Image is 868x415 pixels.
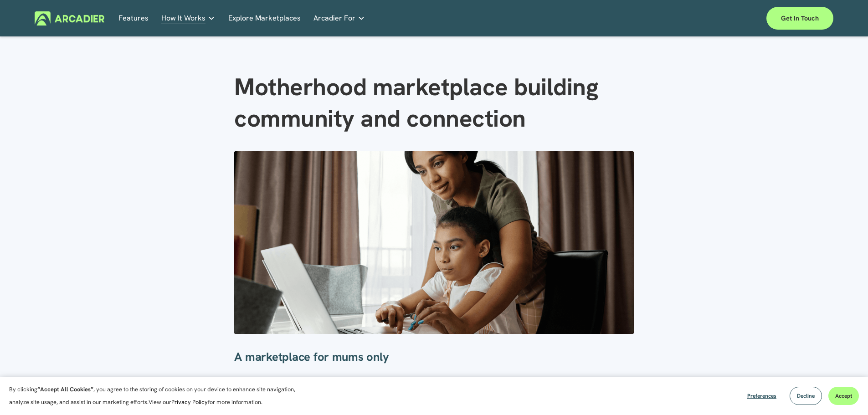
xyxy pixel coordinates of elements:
strong: A marketplace for mums only [234,349,389,364]
a: Privacy Policy [171,398,208,406]
strong: “Accept All Cookies” [37,385,93,393]
a: folder dropdown [161,11,215,26]
a: Features [118,11,149,26]
button: Accept [828,387,859,405]
a: folder dropdown [313,11,365,26]
span: Decline [797,392,815,400]
span: Accept [835,392,852,400]
img: Arcadier [35,11,104,26]
p: By clicking , you agree to the storing of cookies on your device to enhance site navigation, anal... [9,383,305,409]
span: Arcadier For [313,12,355,25]
span: How It Works [161,12,205,25]
a: Explore Marketplaces [228,11,301,26]
button: Decline [790,387,822,405]
a: Get in touch [766,7,833,30]
button: Preferences [740,387,783,405]
span: Preferences [747,392,776,400]
h1: Motherhood marketplace building community and connection [234,72,633,134]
